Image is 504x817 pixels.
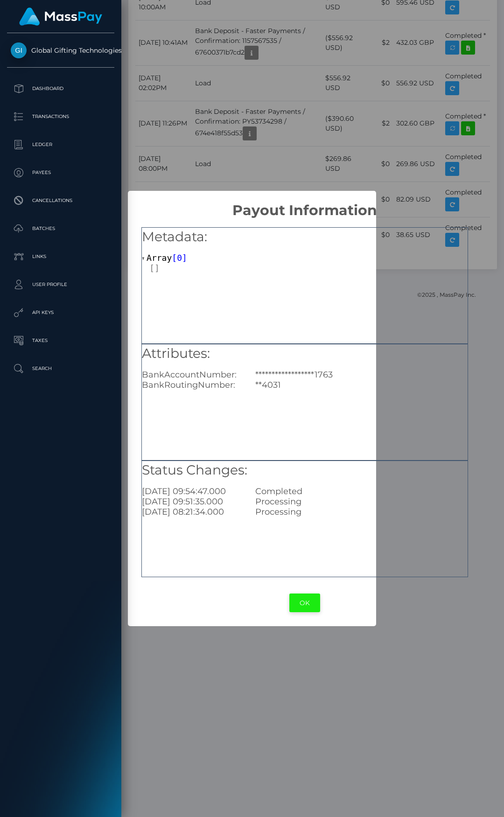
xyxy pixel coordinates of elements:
div: Processing [248,496,475,507]
h5: Metadata: [142,228,468,246]
p: Transactions [11,110,111,124]
span: Global Gifting Technologies Inc [7,46,114,55]
p: Taxes [11,334,111,348]
h5: Attributes: [142,344,468,363]
span: Array [147,253,172,263]
span: ] [182,253,187,263]
img: Global Gifting Technologies Inc [11,42,27,58]
div: Completed [248,486,475,496]
span: [ [172,253,177,263]
div: Processing [248,507,475,517]
span: 0 [177,253,182,263]
p: User Profile [11,278,111,292]
p: Links [11,250,111,264]
div: [DATE] 09:54:47.000 [135,486,248,496]
img: MassPay Logo [19,7,102,26]
p: API Keys [11,306,111,320]
p: Ledger [11,138,111,152]
p: Search [11,362,111,376]
p: Batches [11,222,111,236]
p: Dashboard [11,82,111,96]
button: OK [289,594,320,613]
h5: Status Changes: [142,461,468,480]
div: [DATE] 09:51:35.000 [135,496,248,507]
div: [DATE] 08:21:34.000 [135,507,248,517]
div: BankAccountNumber: [135,370,248,380]
p: Payees [11,166,111,180]
p: Cancellations [11,194,111,208]
div: BankRoutingNumber: [135,380,248,390]
h2: Payout Information [128,191,482,219]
